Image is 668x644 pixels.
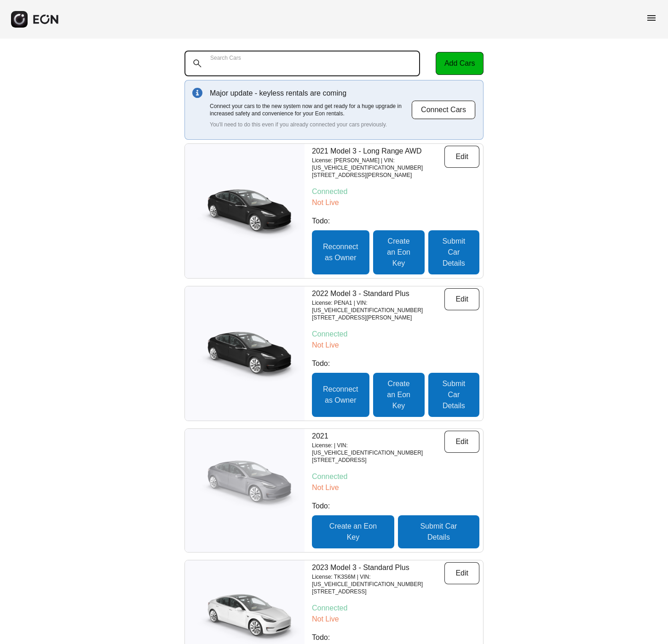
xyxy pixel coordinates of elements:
button: Submit Car Details [428,373,479,417]
button: Edit [444,288,479,310]
p: 2023 Model 3 - Standard Plus [312,562,444,573]
p: Connected [312,329,479,340]
p: [STREET_ADDRESS] [312,588,444,595]
button: Submit Car Details [428,230,479,274]
label: Search Cars [210,54,241,62]
p: 2021 Model 3 - Long Range AWD [312,146,444,157]
p: Not Live [312,197,479,208]
p: Connected [312,186,479,197]
p: Connected [312,471,479,482]
p: [STREET_ADDRESS][PERSON_NAME] [312,314,444,321]
button: Create an Eon Key [312,515,394,548]
p: You'll need to do this even if you already connected your cars previously. [210,121,411,128]
button: Reconnect as Owner [312,373,369,417]
span: menu [646,12,657,23]
p: Not Live [312,614,479,625]
button: Reconnect as Owner [312,230,369,274]
p: License: | VIN: [US_VEHICLE_IDENTIFICATION_NUMBER] [312,442,444,456]
button: Connect Cars [411,100,476,120]
img: info [192,88,202,98]
button: Create an Eon Key [373,230,425,274]
p: Todo: [312,632,479,643]
p: [STREET_ADDRESS] [312,456,444,464]
button: Create an Eon Key [373,373,425,417]
p: Todo: [312,358,479,369]
img: car [185,461,305,520]
p: License: TK3S6M | VIN: [US_VEHICLE_IDENTIFICATION_NUMBER] [312,573,444,588]
p: License: PENA1 | VIN: [US_VEHICLE_IDENTIFICATION_NUMBER] [312,299,444,314]
p: [STREET_ADDRESS][PERSON_NAME] [312,171,444,179]
button: Add Cars [436,52,484,75]
img: car [185,324,305,383]
p: Connect your cars to the new system now and get ready for a huge upgrade in increased safety and ... [210,103,411,117]
p: Not Live [312,340,479,351]
p: 2022 Model 3 - Standard Plus [312,288,444,299]
p: Todo: [312,216,479,227]
p: License: [PERSON_NAME] | VIN: [US_VEHICLE_IDENTIFICATION_NUMBER] [312,157,444,171]
img: car [185,181,305,241]
button: Submit Car Details [398,515,479,548]
p: Major update - keyless rentals are coming [210,88,411,99]
button: Edit [444,431,479,453]
p: Connected [312,603,479,614]
p: 2021 [312,431,444,442]
button: Edit [444,562,479,584]
p: Not Live [312,482,479,493]
button: Edit [444,146,479,168]
p: Todo: [312,501,479,512]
